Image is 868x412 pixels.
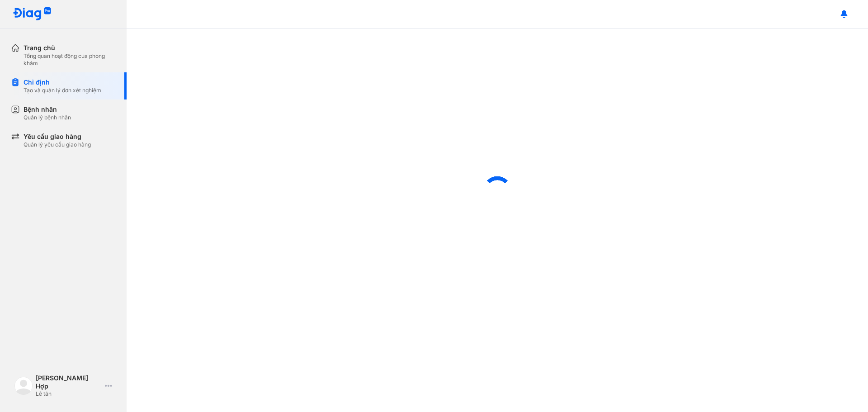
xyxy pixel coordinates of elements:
[36,374,101,390] div: [PERSON_NAME] Hợp
[24,43,116,52] div: Trang chủ
[24,87,101,94] div: Tạo và quản lý đơn xét nghiệm
[24,105,71,114] div: Bệnh nhân
[13,7,52,21] img: logo
[24,141,91,148] div: Quản lý yêu cầu giao hàng
[24,52,116,67] div: Tổng quan hoạt động của phòng khám
[24,114,71,121] div: Quản lý bệnh nhân
[14,377,33,395] img: logo
[24,78,101,87] div: Chỉ định
[24,132,91,141] div: Yêu cầu giao hàng
[36,390,101,398] div: Lễ tân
